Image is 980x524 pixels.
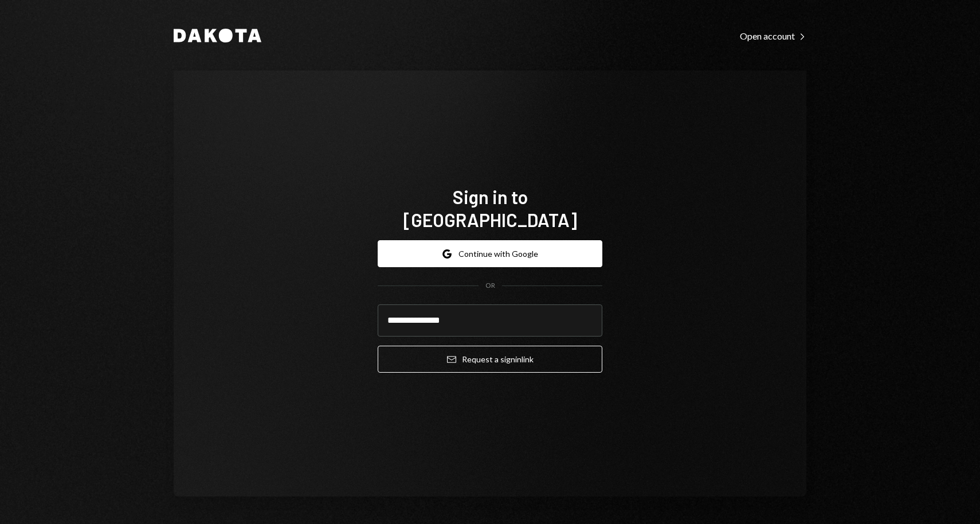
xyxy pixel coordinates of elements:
[378,185,602,231] h1: Sign in to [GEOGRAPHIC_DATA]
[485,281,495,291] div: OR
[378,346,602,373] button: Request a signinlink
[740,29,806,42] a: Open account
[740,30,806,42] div: Open account
[378,240,602,267] button: Continue with Google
